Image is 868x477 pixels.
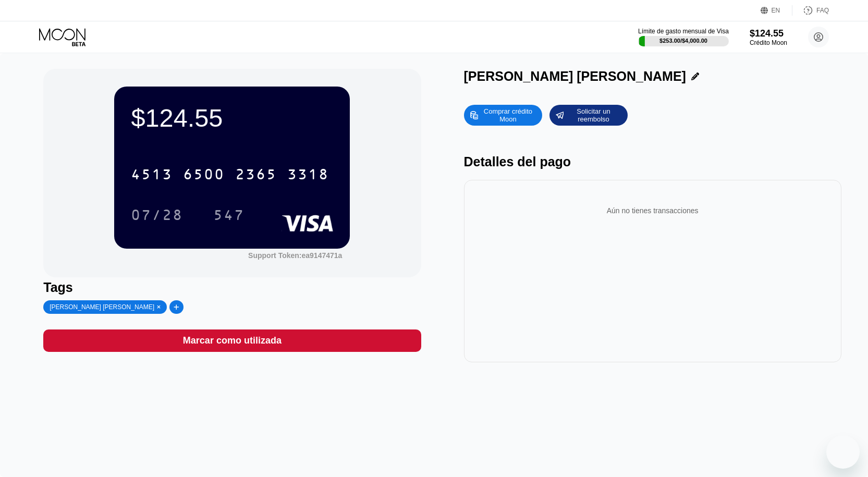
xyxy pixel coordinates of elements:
[565,107,622,124] div: Solicitar un reembolso
[123,202,191,228] div: 07/28
[750,28,787,39] div: $124.55
[131,167,173,184] div: 4513
[464,154,841,169] div: Detalles del pago
[125,161,335,187] div: 4513650023653318
[750,28,787,46] div: $124.55Crédito Moon
[183,167,225,184] div: 6500
[750,39,787,46] div: Crédito Moon
[464,69,686,84] div: [PERSON_NAME] [PERSON_NAME]
[638,28,729,35] div: Límite de gasto mensual de Visa
[131,208,183,225] div: 07/28
[659,38,707,44] div: $253.00 / $4,000.00
[792,5,829,16] div: FAQ
[213,208,244,225] div: 547
[205,202,252,228] div: 547
[183,335,282,347] div: Marcar como utilizada
[287,167,329,184] div: 3318
[472,196,833,225] div: Aún no tienes transacciones
[464,105,542,126] div: Comprar crédito Moon
[248,251,342,260] div: Support Token:ea9147471a
[841,433,862,444] iframe: Número de mensajes sin leer
[131,103,333,132] div: $124.55
[549,105,628,126] div: Solicitar un reembolso
[761,5,792,16] div: EN
[50,303,154,311] div: [PERSON_NAME] [PERSON_NAME]
[772,7,780,14] div: EN
[826,435,860,469] iframe: Botón para iniciar la ventana de mensajería, 1 mensaje sin leer
[638,28,729,46] div: Límite de gasto mensual de Visa$253.00/$4,000.00
[43,280,421,295] div: Tags
[479,107,536,124] div: Comprar crédito Moon
[816,7,829,14] div: FAQ
[235,167,277,184] div: 2365
[43,329,421,352] div: Marcar como utilizada
[248,251,342,260] div: Support Token: ea9147471a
